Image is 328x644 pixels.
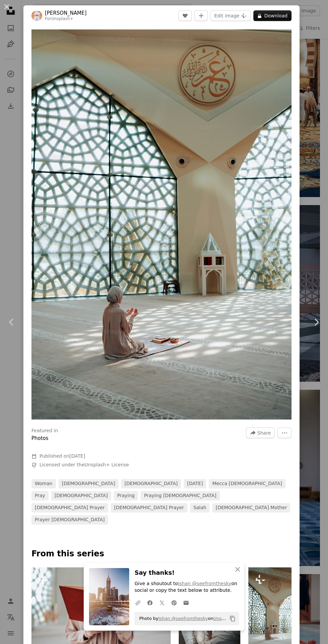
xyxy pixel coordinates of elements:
[31,10,42,21] img: Go to Ahmed's profile
[248,611,310,617] a: a woman sitting on the floor in front of a large window
[211,10,251,21] button: Edit image
[31,549,292,559] p: From this series
[209,479,285,488] a: mecca [DEMOGRAPHIC_DATA]
[31,611,171,617] a: a woman in a hijab is reading a book
[257,428,271,438] span: Share
[39,453,85,459] span: Published on
[39,462,129,468] span: Licensed under the
[184,479,206,488] a: [DATE]
[194,10,208,21] button: Add to Collection
[212,503,290,513] a: [DEMOGRAPHIC_DATA] mother
[31,503,108,513] a: [DEMOGRAPHIC_DATA] prayer
[135,568,239,578] h3: Say thanks!
[213,616,233,621] a: Unsplash
[178,10,192,21] button: Like
[45,16,87,22] div: For
[31,428,58,434] h3: Featured in
[31,29,292,420] img: a person sitting on the floor in front of a large window
[31,515,108,525] a: prayer [DEMOGRAPHIC_DATA]
[136,613,227,624] span: Photo by on
[51,16,73,21] a: Unsplash+
[51,491,111,500] a: [DEMOGRAPHIC_DATA]
[121,479,181,488] a: [DEMOGRAPHIC_DATA]
[111,503,187,513] a: [DEMOGRAPHIC_DATA] prayer
[31,491,49,500] a: pray
[277,428,292,438] button: More Actions
[180,596,192,609] a: Share over email
[227,613,238,624] button: Copy to clipboard
[31,435,49,441] a: Photos
[135,580,239,594] p: Give a shoutout to on social or copy the text below to attribute.
[168,596,180,609] a: Share on Pinterest
[253,10,292,21] button: Download
[141,491,220,500] a: praying [DEMOGRAPHIC_DATA]
[31,29,292,420] button: Zoom in on this image
[305,290,328,354] a: Next
[178,581,231,586] a: Ishan @seefromthesky
[45,10,87,16] a: [PERSON_NAME]
[69,453,85,459] time: February 21, 2023 at 4:46:35 PM GMT+5:30
[59,479,118,488] a: [DEMOGRAPHIC_DATA]
[85,462,129,467] a: Unsplash+ License
[246,428,275,438] button: Share this image
[190,503,210,513] a: salah
[158,616,208,621] a: Ishan @seefromthesky
[114,491,138,500] a: praying
[31,479,56,488] a: woman
[144,596,156,609] a: Share on Facebook
[156,596,168,609] a: Share on Twitter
